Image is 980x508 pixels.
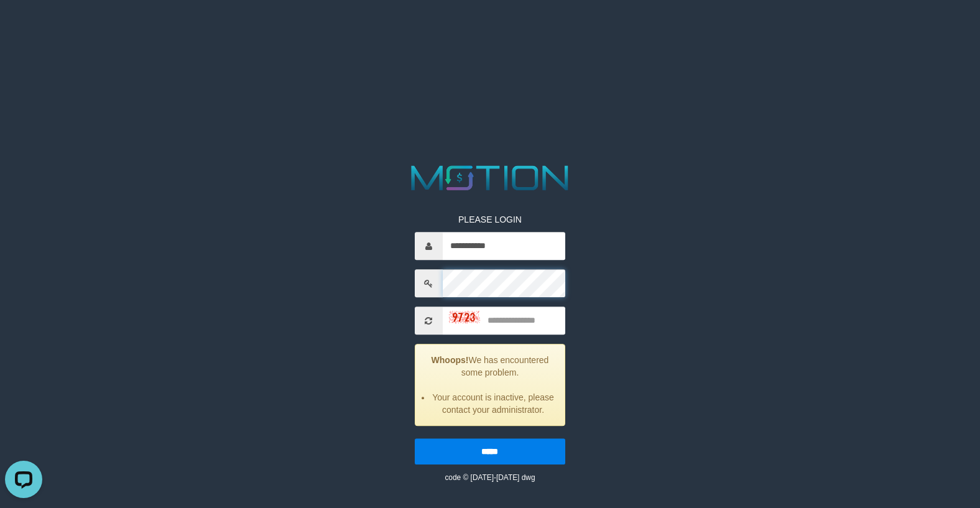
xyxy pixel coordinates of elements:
li: Your account is inactive, please contact your administrator. [431,392,556,417]
div: We has encountered some problem. [415,344,566,427]
button: Open LiveChat chat widget [5,5,42,42]
small: code © [DATE]-[DATE] dwg [445,474,535,483]
p: PLEASE LOGIN [415,214,566,226]
img: captcha [449,311,480,323]
strong: Whoops! [432,356,469,366]
img: MOTION_logo.png [404,161,576,195]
